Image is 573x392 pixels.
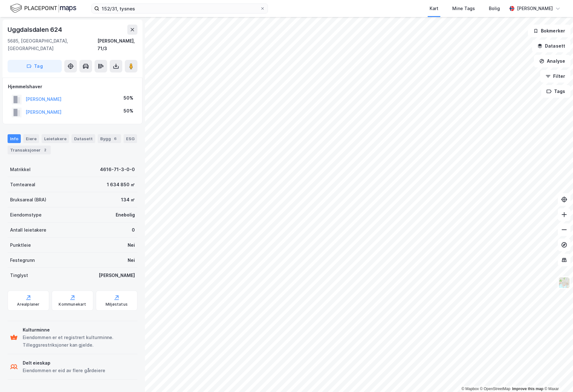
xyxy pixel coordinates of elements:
div: [PERSON_NAME] [517,5,553,12]
div: Kulturminne [23,326,135,334]
div: 2 [42,147,48,153]
div: Bruksareal (BRA) [10,196,46,204]
div: Enebolig [116,211,135,219]
button: Datasett [532,40,570,52]
div: Tinglyst [10,272,28,279]
div: Leietakere [42,134,69,143]
div: Arealplaner [17,302,39,307]
button: Tags [541,85,570,98]
div: Delt eieskap [23,359,105,367]
div: Eiendomstype [10,211,42,219]
button: Filter [540,70,570,83]
a: Mapbox [461,387,479,391]
iframe: Chat Widget [541,362,573,392]
div: Eiere [23,134,39,143]
div: Miljøstatus [106,302,128,307]
div: Antall leietakere [10,226,46,234]
a: Improve this map [512,387,543,391]
div: 50% [124,94,133,102]
div: 0 [132,226,135,234]
button: Bokmerker [528,25,570,37]
div: Eiendommen er et registrert kulturminne. Tilleggsrestriksjoner kan gjelde. [23,334,135,349]
div: 50% [124,107,133,115]
div: 5685, [GEOGRAPHIC_DATA], [GEOGRAPHIC_DATA] [8,37,97,52]
a: OpenStreetMap [480,387,511,391]
div: Kontrollprogram for chat [541,362,573,392]
div: Kart [430,5,438,12]
div: Hjemmelshaver [8,83,137,90]
div: Bygg [98,134,121,143]
div: Kommunekart [59,302,86,307]
div: [PERSON_NAME] [99,272,135,279]
div: Bolig [489,5,500,12]
button: Tag [8,60,62,72]
div: [PERSON_NAME], 71/3 [97,37,137,52]
div: Nei [128,257,135,264]
div: 6 [112,135,119,142]
div: Festegrunn [10,257,35,264]
img: Z [558,277,570,289]
div: Transaksjoner [8,146,51,154]
img: logo.f888ab2527a4732fd821a326f86c7f29.svg [10,3,76,14]
div: Punktleie [10,241,31,249]
button: Analyse [534,55,570,67]
div: Uggdalsdalen 624 [8,25,63,35]
div: ESG [124,134,137,143]
div: Eiendommen er eid av flere gårdeiere [23,367,105,374]
div: Tomteareal [10,181,35,188]
div: 4616-71-3-0-0 [100,166,135,173]
div: Info [8,134,21,143]
input: Søk på adresse, matrikkel, gårdeiere, leietakere eller personer [99,4,260,13]
div: Mine Tags [452,5,475,12]
div: Datasett [72,134,95,143]
div: Nei [128,241,135,249]
div: 134 ㎡ [121,196,135,204]
div: 1 634 850 ㎡ [107,181,135,188]
div: Matrikkel [10,166,31,173]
